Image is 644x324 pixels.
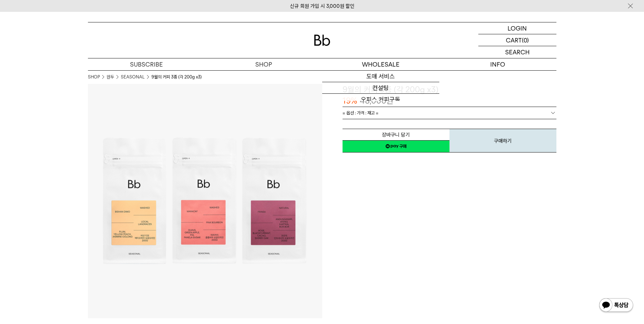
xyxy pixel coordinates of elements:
[599,298,634,314] img: 카카오톡 채널 1:1 채팅 버튼
[107,74,114,80] a: 원두
[522,34,529,46] p: (0)
[88,58,205,70] a: SUBSCRIBE
[322,94,439,105] a: 오피스 커피구독
[322,82,439,94] a: 컨설팅
[449,129,556,152] button: 구매하기
[322,58,439,70] p: WHOLESALE
[343,107,379,119] span: = 옵션 : 가격 : 재고 =
[205,58,322,70] a: SHOP
[121,74,145,80] a: SEASONAL
[343,129,449,141] button: 장바구니 담기
[88,84,322,318] img: 9월의 커피 3종 (각 200g x3)
[508,22,527,34] p: LOGIN
[290,3,354,9] a: 신규 회원 가입 시 3,000원 할인
[343,84,556,95] h3: 9월의 커피 3종 (각 200g x3)
[439,58,556,70] p: INFO
[506,34,522,46] p: CART
[322,71,439,82] a: 도매 서비스
[88,74,100,80] a: SHOP
[478,34,556,46] a: CART (0)
[505,46,530,58] p: SEARCH
[343,140,449,152] a: 새창
[478,22,556,34] a: LOGIN
[314,35,330,46] img: 로고
[151,74,202,80] li: 9월의 커피 3종 (각 200g x3)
